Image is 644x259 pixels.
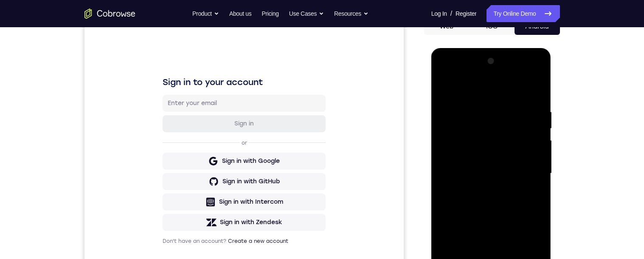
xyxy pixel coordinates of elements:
div: Sign in with Zendesk [135,200,198,209]
a: About us [229,5,251,22]
a: Pricing [262,5,278,22]
button: Sign in with Intercom [78,176,241,193]
div: Sign in with GitHub [138,159,195,168]
a: Log In [431,5,447,22]
button: Resources [334,5,368,22]
a: Register [456,5,476,22]
p: Don't have an account? [78,220,241,227]
a: Create a new account [143,220,204,226]
button: Use Cases [289,5,324,22]
a: Go to the home page [84,9,135,19]
div: Sign in with Intercom [135,180,199,188]
div: Sign in with Google [138,139,195,148]
button: Sign in with GitHub [78,155,241,172]
p: or [155,122,164,128]
button: Sign in with Zendesk [78,196,241,213]
button: Product [192,5,219,22]
span: / [450,9,452,19]
a: Try Online Demo [487,5,560,22]
button: Sign in with Google [78,135,241,152]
